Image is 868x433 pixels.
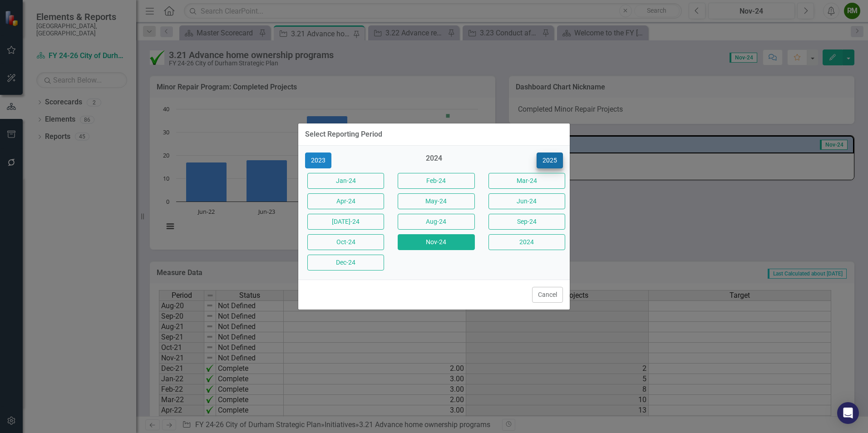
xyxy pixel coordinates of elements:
button: Jan-24 [307,173,384,189]
button: [DATE]-24 [307,214,384,230]
div: Select Reporting Period [305,130,382,138]
button: 2024 [488,234,565,250]
button: Cancel [532,287,563,303]
button: Nov-24 [398,234,474,250]
button: May-24 [398,193,474,209]
button: 2025 [537,153,563,168]
button: Mar-24 [488,173,565,189]
button: Aug-24 [398,214,474,230]
button: 2023 [305,153,331,168]
div: 2024 [395,153,472,168]
button: Sep-24 [488,214,565,230]
div: Open Intercom Messenger [837,402,859,424]
button: Oct-24 [307,234,384,250]
button: Jun-24 [488,193,565,209]
button: Feb-24 [398,173,474,189]
button: Dec-24 [307,255,384,271]
button: Apr-24 [307,193,384,209]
